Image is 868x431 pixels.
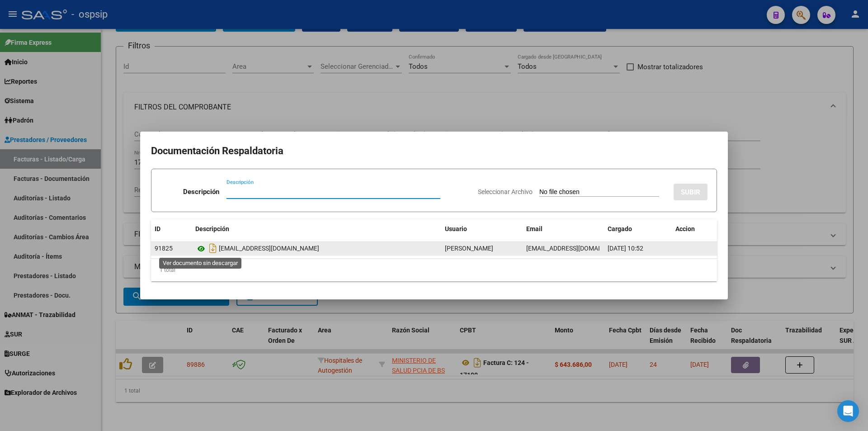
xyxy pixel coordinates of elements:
[151,142,717,160] h2: Documentación Respaldatoria
[675,225,695,232] span: Accion
[151,219,192,239] datatable-header-cell: ID
[445,225,467,232] span: Usuario
[441,219,523,239] datatable-header-cell: Usuario
[526,225,542,232] span: Email
[192,219,441,239] datatable-header-cell: Descripción
[155,245,173,252] span: 91825
[608,225,632,232] span: Cargado
[195,225,229,232] span: Descripción
[445,245,493,252] span: [PERSON_NAME]
[195,241,438,256] div: [EMAIL_ADDRESS][DOMAIN_NAME]
[523,219,604,239] datatable-header-cell: Email
[526,245,627,252] span: [EMAIL_ADDRESS][DOMAIN_NAME]
[837,400,859,422] div: Open Intercom Messenger
[672,219,717,239] datatable-header-cell: Accion
[608,245,643,252] span: [DATE] 10:52
[478,188,533,195] span: Seleccionar Archivo
[155,225,160,232] span: ID
[207,241,219,256] i: Descargar documento
[681,188,700,196] span: SUBIR
[674,184,708,200] button: SUBIR
[151,259,717,281] div: 1 total
[604,219,672,239] datatable-header-cell: Cargado
[183,187,219,197] p: Descripción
